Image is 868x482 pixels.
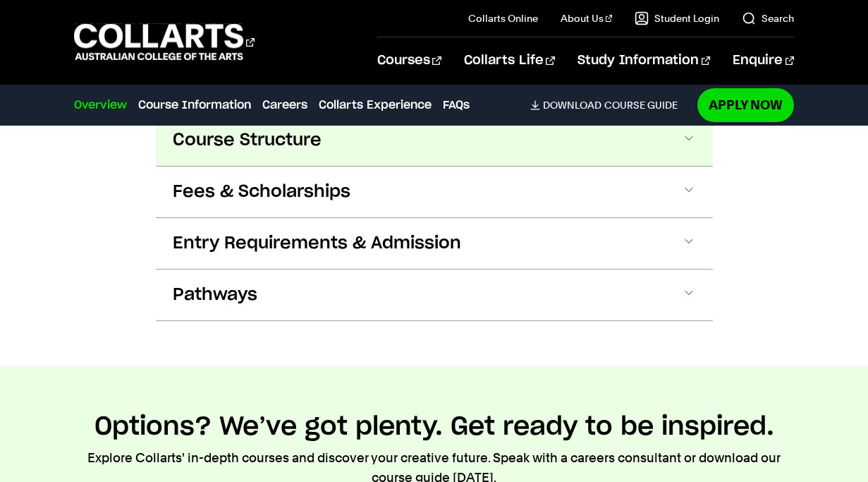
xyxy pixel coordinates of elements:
a: FAQs [443,97,470,114]
button: Entry Requirements & Admission [156,218,713,269]
a: Courses [377,37,441,84]
a: Apply Now [697,88,794,121]
a: About Us [561,11,613,25]
span: Download [543,99,601,112]
a: Enquire [733,37,794,84]
a: Collarts Life [464,37,555,84]
a: Student Login [635,11,719,25]
div: Go to homepage [74,22,255,62]
a: Search [742,11,794,25]
a: Study Information [577,37,710,84]
a: Collarts Online [468,11,538,25]
a: Careers [262,97,307,114]
a: Course Information [138,97,251,114]
a: DownloadCourse Guide [530,99,689,112]
h2: Options? We’ve got plenty. Get ready to be inspired. [94,411,774,442]
span: Fees & Scholarships [173,181,350,203]
button: Course Structure [156,115,713,166]
span: Entry Requirements & Admission [173,232,461,255]
span: Pathways [173,284,257,306]
a: Collarts Experience [319,97,432,114]
span: Course Structure [173,129,322,152]
a: Overview [74,97,127,114]
button: Fees & Scholarships [156,167,713,217]
button: Pathways [156,270,713,320]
